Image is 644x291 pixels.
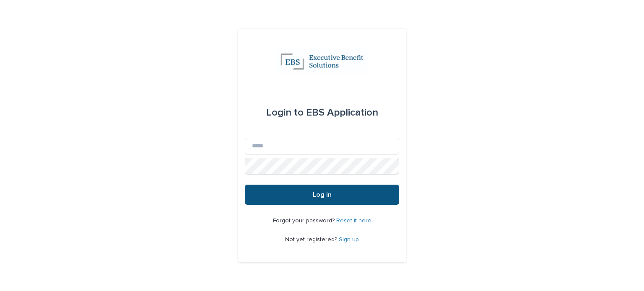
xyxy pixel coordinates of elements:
[285,237,339,242] span: Not yet registered?
[266,108,304,118] span: Login to
[313,191,332,198] span: Log in
[339,237,359,242] a: Sign up
[266,101,378,124] div: EBS Application
[276,49,367,74] img: kRBAWhqLSQ2DPCCnFJ2X
[273,218,336,224] span: Forgot your password?
[245,185,399,205] button: Log in
[336,218,371,224] a: Reset it here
